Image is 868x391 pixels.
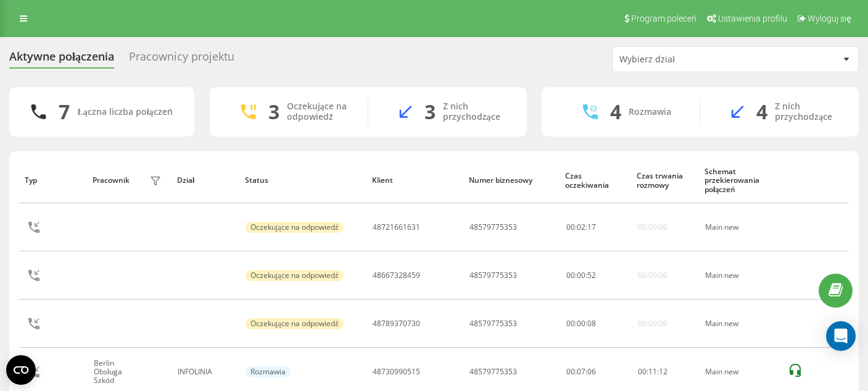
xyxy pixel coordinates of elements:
div: Oczekujące na odpowiedź [287,101,349,122]
div: Rozmawia [246,366,291,377]
div: 4 [610,100,621,124]
div: 4 [756,100,767,124]
div: 7 [59,100,70,124]
div: : : [638,368,668,376]
span: 02 [577,222,585,232]
div: 48579775353 [469,319,517,328]
div: 3 [268,100,279,124]
div: Main new [705,368,774,376]
span: 00 [566,222,575,232]
span: 00 [577,318,585,329]
div: 48721661631 [373,223,420,232]
div: Łączna liczba połączeń [77,107,172,117]
div: Oczekujące na odpowiedź [246,318,343,329]
div: 00:00:00 [638,271,668,280]
div: Dział [177,176,233,185]
div: Typ [25,176,81,185]
div: 48667328459 [373,271,420,280]
div: Aktywne połączenia [9,50,114,69]
div: Pracownicy projektu [129,50,234,69]
div: 48579775353 [469,223,517,232]
div: Main new [705,319,774,328]
div: Wybierz dział [619,54,767,65]
div: 48579775353 [469,368,517,376]
div: 48579775353 [469,271,517,280]
div: Z nich przychodzące [443,101,508,122]
div: Z nich przychodzące [775,101,840,122]
div: 00:07:06 [566,368,624,376]
div: Numer biznesowy [469,176,554,185]
div: Oczekujące na odpowiedź [246,270,343,281]
span: Ustawienia profilu [718,14,787,23]
div: INFOLINIA [178,368,232,376]
div: Czas trwania rozmowy [637,172,693,190]
div: Berlin Obsługa Szkód [94,359,147,385]
div: 48730990515 [373,368,420,376]
span: Wyloguj się [808,14,851,23]
div: : : [566,271,596,280]
div: : : [566,319,596,328]
div: : : [566,223,596,232]
span: 11 [648,366,657,377]
span: 52 [587,270,596,280]
div: Rozmawia [629,107,671,117]
span: 08 [587,318,596,329]
div: Status [245,176,360,185]
div: Open Intercom Messenger [826,321,856,351]
span: 00 [566,270,575,280]
div: Klient [372,176,457,185]
div: Main new [705,271,774,280]
span: 00 [566,318,575,329]
div: 00:00:00 [638,223,668,232]
div: 00:00:00 [638,319,668,328]
span: 00 [638,366,647,377]
div: Czas oczekiwania [565,172,625,190]
span: 12 [659,366,668,377]
div: Schemat przekierowania połączeń [705,167,775,194]
div: 48789370730 [373,319,420,328]
button: Open CMP widget [6,355,36,385]
span: 17 [587,222,596,232]
div: 3 [424,100,436,124]
span: Program poleceń [631,14,696,23]
div: Main new [705,223,774,232]
div: Pracownik [93,176,130,185]
span: 00 [577,270,585,280]
div: Oczekujące na odpowiedź [246,222,343,233]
